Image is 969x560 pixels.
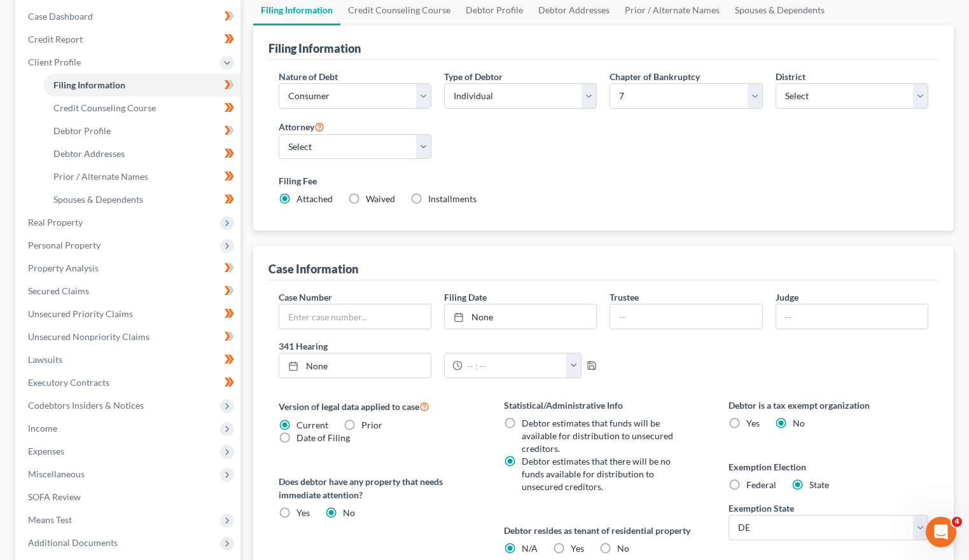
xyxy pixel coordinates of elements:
span: Lawsuits [28,354,62,365]
div: Case Information [268,261,358,277]
span: Income [28,423,57,434]
span: Credit Counseling Course [53,102,156,113]
a: Unsecured Priority Claims [18,303,241,325]
div: Filing Information [268,41,361,56]
a: Case Dashboard [18,5,241,28]
a: Spouses & Dependents [43,188,241,211]
a: Filing Information [43,74,241,97]
span: No [793,418,805,428]
a: Debtor Addresses [43,142,241,165]
label: District [776,70,805,83]
span: Debtor estimates that there will be no funds available for distribution to unsecured creditors. [522,456,671,492]
span: No [617,543,629,554]
span: Credit Report [28,34,83,44]
span: Current [296,420,328,430]
span: Miscellaneous [28,468,85,479]
input: -- : -- [463,353,567,378]
span: Debtor Profile [53,125,111,136]
label: Judge [776,290,798,304]
span: Attached [296,193,333,204]
span: Yes [746,418,760,428]
span: Additional Documents [28,537,118,548]
a: None [445,304,596,329]
label: Case Number [279,290,332,304]
label: Does debtor have any property that needs immediate attention? [279,475,478,502]
span: Debtor estimates that funds will be available for distribution to unsecured creditors. [522,418,673,454]
input: Enter case number... [279,304,431,329]
a: Executory Contracts [18,371,241,394]
input: -- [610,304,762,329]
span: State [809,479,829,490]
label: Filing Fee [279,174,928,188]
label: Exemption Election [728,460,928,474]
label: Statistical/Administrative Info [504,399,704,412]
span: SOFA Review [28,491,81,502]
a: None [279,353,431,378]
input: -- [776,304,928,329]
span: Secured Claims [28,285,89,296]
span: Yes [296,507,310,518]
a: Credit Report [18,28,241,51]
span: Client Profile [28,57,81,67]
a: Prior / Alternate Names [43,165,241,188]
a: Lawsuits [18,348,241,371]
span: Real Property [28,217,83,228]
label: Nature of Debt [279,70,338,83]
a: SOFA Review [18,486,241,509]
span: Unsecured Nonpriority Claims [28,331,150,342]
span: N/A [522,543,538,554]
a: Property Analysis [18,257,241,280]
label: Trustee [610,290,639,304]
span: Date of Filing [296,432,350,443]
span: 4 [952,517,962,527]
span: Case Dashboard [28,11,93,22]
span: Installments [428,193,477,204]
span: Unsecured Priority Claims [28,308,133,319]
span: Executory Contracts [28,377,109,388]
span: Property Analysis [28,263,99,273]
span: Federal [746,479,776,490]
span: No [343,507,355,518]
span: Debtor Addresses [53,148,125,159]
span: Codebtors Insiders & Notices [28,400,144,411]
label: 341 Hearing [272,339,604,353]
a: Unsecured Nonpriority Claims [18,325,241,348]
label: Attorney [279,119,324,134]
label: Version of legal data applied to case [279,399,478,414]
iframe: Intercom live chat [926,517,956,547]
label: Debtor resides as tenant of residential property [504,524,704,537]
span: Yes [571,543,584,554]
label: Debtor is a tax exempt organization [728,399,928,412]
span: Means Test [28,514,72,525]
span: Personal Property [28,240,101,250]
span: Waived [366,193,395,204]
span: Spouses & Dependents [53,194,143,205]
a: Debtor Profile [43,120,241,142]
a: Secured Claims [18,280,241,303]
label: Exemption State [728,502,794,515]
label: Type of Debtor [444,70,503,83]
span: Filing Information [53,79,125,90]
a: Credit Counseling Course [43,97,241,120]
span: Prior [361,420,382,430]
label: Chapter of Bankruptcy [610,70,700,83]
label: Filing Date [444,290,487,304]
span: Prior / Alternate Names [53,171,148,182]
span: Expenses [28,446,64,456]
